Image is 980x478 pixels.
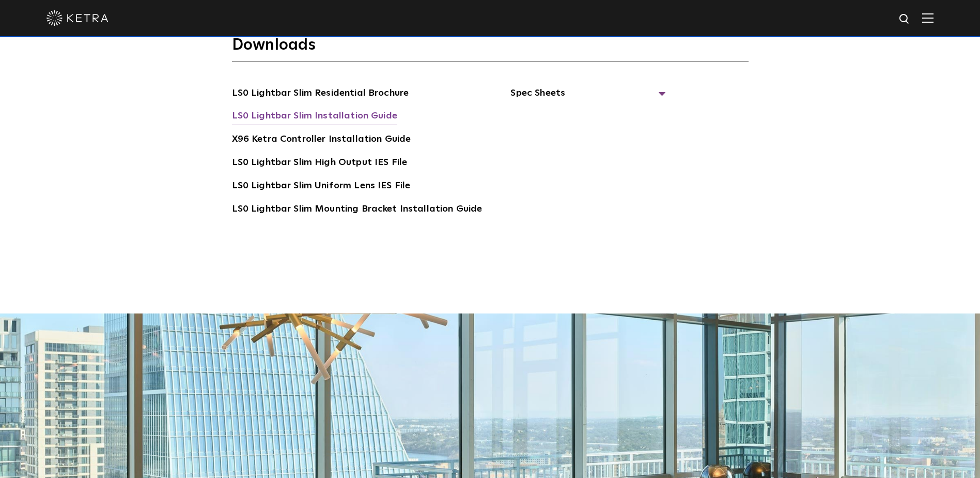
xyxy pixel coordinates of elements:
[232,155,408,172] a: LS0 Lightbar Slim High Output IES File
[232,35,749,62] h3: Downloads
[232,132,411,148] a: X96 Ketra Controller Installation Guide
[232,178,411,195] a: LS0 Lightbar Slim Uniform Lens IES File
[510,86,665,109] span: Spec Sheets
[46,10,108,26] img: ketra-logo-2019-white
[898,13,911,26] img: search icon
[232,109,397,125] a: LS0 Lightbar Slim Installation Guide
[232,202,483,218] a: LS0 Lightbar Slim Mounting Bracket Installation Guide
[232,86,409,102] a: LS0 Lightbar Slim Residential Brochure
[922,13,934,23] img: Hamburger%20Nav.svg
